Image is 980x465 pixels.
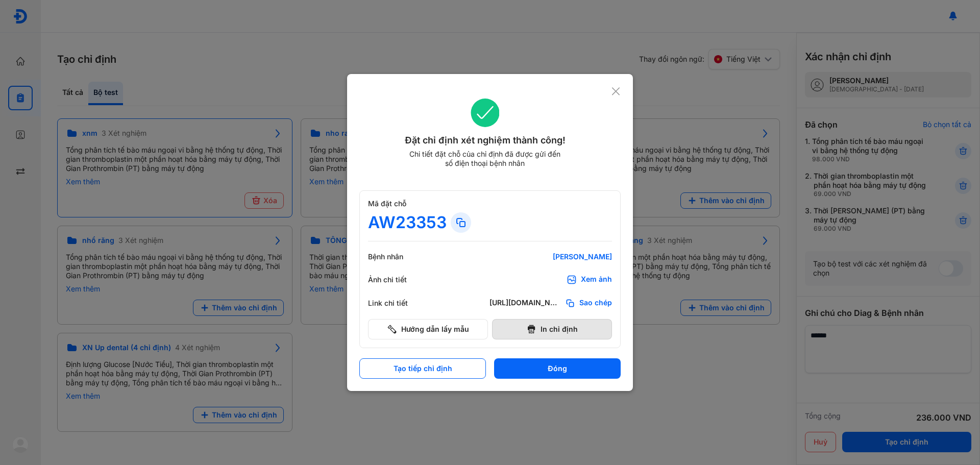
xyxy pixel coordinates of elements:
span: Sao chép [579,298,612,308]
div: AW23353 [368,212,447,233]
div: Chi tiết đặt chỗ của chỉ định đã được gửi đến số điện thoại bệnh nhân [405,150,565,168]
button: In chỉ định [492,319,612,339]
div: [URL][DOMAIN_NAME] [489,298,561,308]
button: Tạo tiếp chỉ định [359,358,486,379]
div: Bệnh nhân [368,252,429,261]
div: Đặt chỉ định xét nghiệm thành công! [359,133,611,148]
div: [PERSON_NAME] [489,252,612,261]
div: Mã đặt chỗ [368,199,612,208]
div: Ảnh chi tiết [368,275,429,284]
button: Hướng dẫn lấy mẫu [368,319,488,339]
div: Xem ảnh [581,275,612,285]
div: Link chi tiết [368,299,429,308]
button: Đóng [494,358,621,379]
